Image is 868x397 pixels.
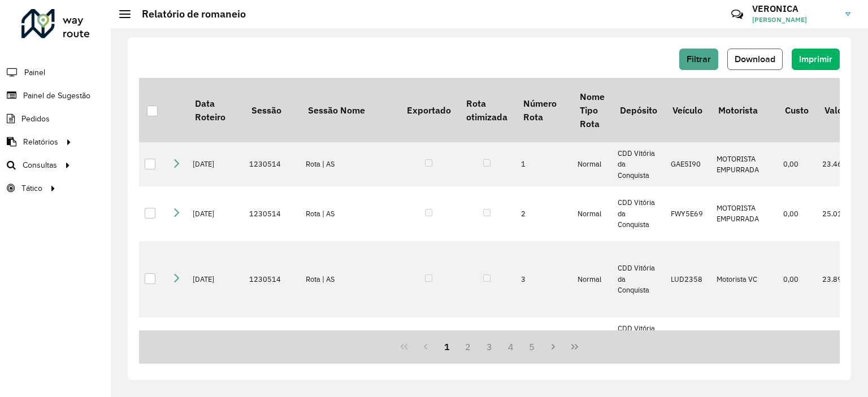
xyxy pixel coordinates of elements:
[300,317,399,361] td: Rota | AS
[711,317,778,361] td: MOTORISTA EMPURRADA
[725,2,749,27] a: Contato Rápido
[711,142,778,186] td: MOTORISTA EMPURRADA
[817,317,863,361] td: 38.928,68
[244,78,300,142] th: Sessão
[187,78,244,142] th: Data Roteiro
[300,142,399,186] td: Rota | AS
[300,241,399,317] td: Rota | AS
[778,186,817,241] td: 0,00
[515,241,572,317] td: 3
[187,241,244,317] td: [DATE]
[665,78,711,142] th: Veículo
[23,136,58,148] span: Relatórios
[244,317,300,361] td: 1230514
[131,8,246,20] h2: Relatório de romaneio
[752,15,837,25] span: [PERSON_NAME]
[735,54,775,64] span: Download
[300,78,399,142] th: Sessão Nome
[572,78,612,142] th: Nome Tipo Rota
[799,54,832,64] span: Imprimir
[300,186,399,241] td: Rota | AS
[778,317,817,361] td: 0,00
[792,49,840,70] button: Imprimir
[244,186,300,241] td: 1230514
[187,186,244,241] td: [DATE]
[711,78,778,142] th: Motorista
[612,241,665,317] td: CDD Vitória da Conquista
[612,186,665,241] td: CDD Vitória da Conquista
[244,241,300,317] td: 1230514
[778,142,817,186] td: 0,00
[399,78,458,142] th: Exportado
[572,241,612,317] td: Normal
[665,142,711,186] td: GAE5I90
[778,78,817,142] th: Custo
[515,186,572,241] td: 2
[711,186,778,241] td: MOTORISTA EMPURRADA
[817,142,863,186] td: 23.461,58
[612,142,665,186] td: CDD Vitória da Conquista
[436,336,458,357] button: 1
[679,49,718,70] button: Filtrar
[457,336,479,357] button: 2
[542,336,564,357] button: Next Page
[564,336,585,357] button: Last Page
[665,186,711,241] td: FWY5E69
[244,142,300,186] td: 1230514
[23,159,57,171] span: Consultas
[752,3,837,14] h3: VERONICA
[665,241,711,317] td: LUD2358
[23,90,90,102] span: Painel de Sugestão
[612,317,665,361] td: CDD Vitória da Conquista
[817,78,863,142] th: Valor
[479,336,500,357] button: 3
[515,142,572,186] td: 1
[612,78,665,142] th: Depósito
[778,241,817,317] td: 0,00
[665,317,711,361] td: JBO8F44
[515,78,572,142] th: Número Rota
[817,241,863,317] td: 23.893,60
[187,142,244,186] td: [DATE]
[24,67,45,78] span: Painel
[21,182,42,194] span: Tático
[458,78,515,142] th: Rota otimizada
[572,142,612,186] td: Normal
[727,49,783,70] button: Download
[711,241,778,317] td: Motorista VC
[187,317,244,361] td: [DATE]
[572,186,612,241] td: Normal
[572,317,612,361] td: Normal
[817,186,863,241] td: 25.011,71
[500,336,522,357] button: 4
[21,113,50,125] span: Pedidos
[515,317,572,361] td: 4
[522,336,543,357] button: 5
[687,54,711,64] span: Filtrar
